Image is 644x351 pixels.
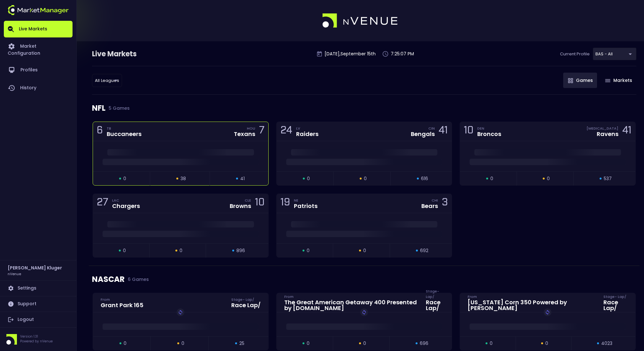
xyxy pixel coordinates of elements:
[8,264,62,271] h2: [PERSON_NAME] Kluger
[97,197,108,209] div: 27
[101,297,143,302] div: From
[4,281,73,296] a: Settings
[547,175,550,182] span: 0
[593,48,636,60] div: BAS - All
[123,175,126,182] span: 0
[231,302,261,308] div: Race Lap /
[563,73,597,88] button: Games
[545,310,550,315] img: replayImg
[8,5,69,15] img: logo
[107,131,142,137] div: Buccaneers
[240,175,245,182] span: 41
[294,203,318,209] div: Patriots
[4,21,73,37] a: Live Markets
[284,299,418,311] div: The Great American Getaway 400 Presented by [DOMAIN_NAME]
[439,125,448,137] div: 41
[92,74,122,87] div: BAS - All
[280,197,290,209] div: 19
[421,203,438,209] div: Bears
[597,131,618,137] div: Ravens
[4,334,73,345] div: Version 1.31Powered by nVenue
[4,37,73,61] a: Market Configuration
[105,106,130,111] span: 5 Games
[255,197,264,209] div: 10
[601,340,612,347] span: 4023
[605,79,610,82] img: gameIcon
[307,340,310,347] span: 0
[124,340,126,347] span: 0
[603,294,628,299] div: Stage - Lap /
[4,296,73,312] a: Support
[20,334,53,339] p: Version 1.31
[92,95,636,122] div: NFL
[421,175,428,182] span: 616
[477,131,501,137] div: Broncos
[125,277,149,282] span: 6 Games
[420,247,428,254] span: 692
[259,125,264,137] div: 7
[603,299,628,311] div: Race Lap /
[123,247,126,254] span: 0
[362,310,367,315] img: replayImg
[284,294,418,299] div: From
[8,271,21,276] h3: nVenue
[428,126,435,131] div: CIN
[180,175,186,182] span: 38
[490,175,493,182] span: 0
[307,175,310,182] span: 0
[477,126,501,131] div: DEN
[420,340,428,347] span: 696
[107,126,142,131] div: TB
[426,299,444,311] div: Race Lap /
[97,125,103,137] div: 6
[363,247,366,254] span: 0
[545,340,548,347] span: 0
[622,125,632,137] div: 41
[363,340,366,347] span: 0
[296,131,318,137] div: Raiders
[391,51,414,57] p: 7:25:07 PM
[178,310,183,315] img: replayImg
[20,339,53,344] p: Powered by nVenue
[322,13,398,28] img: logo
[568,78,573,83] img: gameIcon
[294,198,318,203] div: NE
[464,125,473,137] div: 10
[236,247,245,254] span: 896
[4,79,73,97] a: History
[296,126,318,131] div: LV
[112,203,140,209] div: Chargers
[325,51,376,57] p: [DATE] , September 15 th
[180,247,182,254] span: 0
[4,312,73,327] a: Logout
[442,197,448,209] div: 3
[92,266,636,293] div: NASCAR
[600,73,636,88] button: Markets
[245,198,251,203] div: CLE
[230,203,251,209] div: Browns
[364,175,367,182] span: 0
[4,61,73,79] a: Profiles
[560,51,590,57] p: Current Profile
[468,299,596,311] div: [US_STATE] Corn 350 Powered by [PERSON_NAME]
[307,247,310,254] span: 0
[604,175,612,182] span: 537
[426,294,444,299] div: Stage - Lap /
[432,198,438,203] div: CHI
[112,198,140,203] div: LAC
[468,294,596,299] div: From
[231,297,261,302] div: Stage - Lap /
[490,340,493,347] span: 0
[181,340,184,347] span: 0
[247,126,255,131] div: HOU
[411,131,435,137] div: Bengals
[586,126,618,131] div: [MEDICAL_DATA]
[239,340,244,347] span: 25
[280,125,292,137] div: 24
[234,131,255,137] div: Texans
[101,302,143,308] div: Grant Park 165
[92,49,170,59] div: Live Markets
